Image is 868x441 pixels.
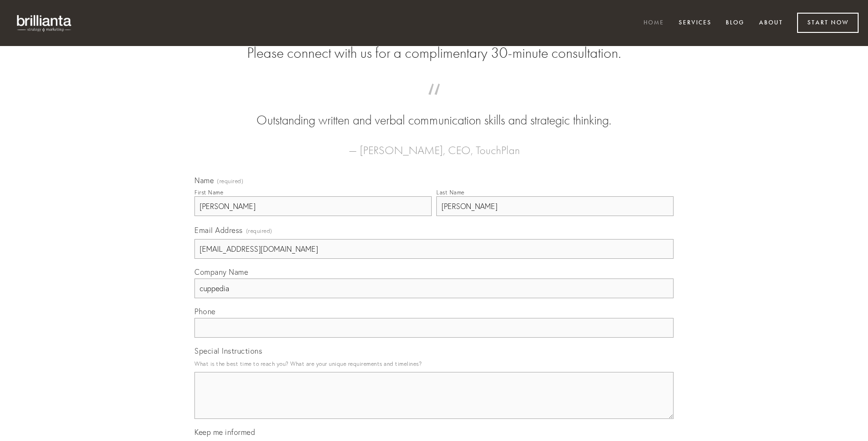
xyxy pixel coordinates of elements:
[194,346,262,356] span: Special Instructions
[194,189,223,196] div: First Name
[194,427,255,437] span: Keep me informed
[194,267,248,277] span: Company Name
[797,13,859,33] a: Start Now
[673,15,718,31] a: Services
[194,176,214,185] span: Name
[209,93,659,130] blockquote: Outstanding written and verbal communication skills and strategic thinking.
[194,44,674,62] h2: Please connect with us for a complimentary 30-minute consultation.
[246,224,272,237] span: (required)
[194,225,243,235] span: Email Address
[9,9,80,37] img: brillianta - research, strategy, marketing
[720,15,751,31] a: Blog
[209,93,659,111] span: “
[194,307,216,316] span: Phone
[436,189,465,196] div: Last Name
[194,357,674,370] p: What is the best time to reach you? What are your unique requirements and timelines?
[209,130,659,160] figcaption: — [PERSON_NAME], CEO, TouchPlan
[753,15,789,31] a: About
[637,15,670,31] a: Home
[217,178,243,184] span: (required)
